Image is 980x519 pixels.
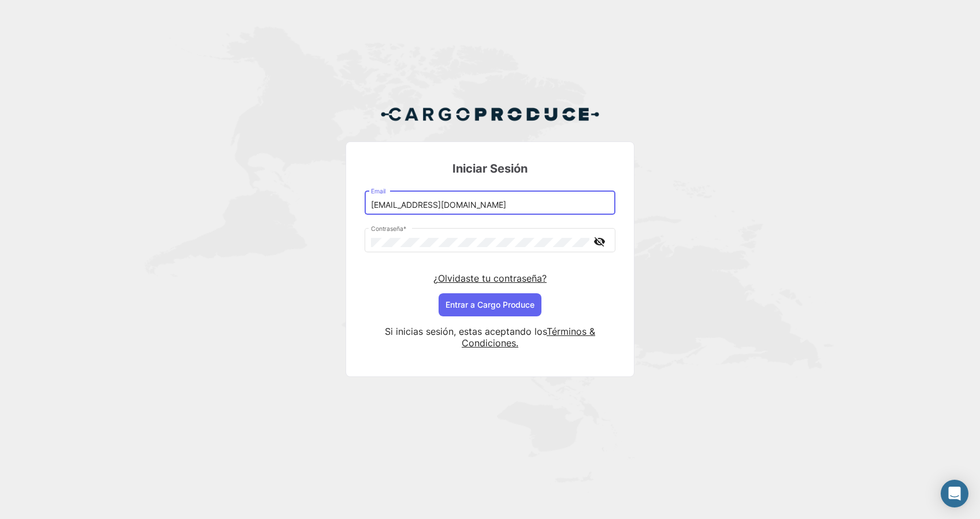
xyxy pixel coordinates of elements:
[941,480,968,507] div: Abrir Intercom Messenger
[433,272,547,284] a: ¿Olvidaste tu contraseña?
[380,100,600,128] img: Cargo Produce Logo
[439,293,541,316] button: Entrar a Cargo Produce
[365,160,615,177] h3: Iniciar Sesión
[371,200,610,210] input: Email
[385,326,547,337] span: Si inicias sesión, estas aceptando los
[462,326,595,349] a: Términos & Condiciones.
[592,234,606,249] mat-icon: visibility_off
